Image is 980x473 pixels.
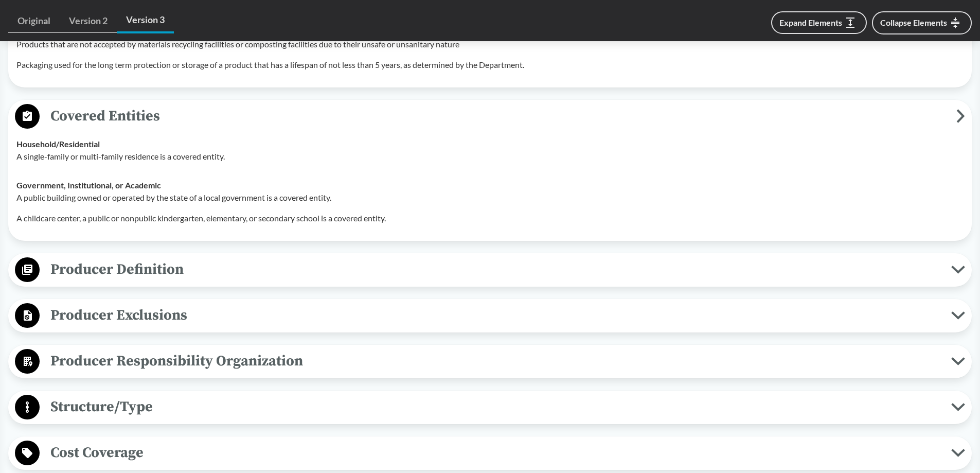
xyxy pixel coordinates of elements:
[16,191,964,204] p: A public building owned or operated by the state of a local government is a covered entity.
[16,212,964,224] p: A childcare center, a public or nonpublic kindergarten, elementary, or secondary school is a cove...
[40,104,956,128] span: Covered Entities
[12,257,968,283] button: Producer Definition
[12,440,968,466] button: Cost Coverage
[40,441,951,464] span: Cost Coverage
[16,59,964,71] p: Packaging used for the long term protection or storage of a product that has a lifespan of not le...
[16,38,964,50] p: Products that are not accepted by materials recycling facilities or composting facilities due to ...
[12,103,968,130] button: Covered Entities
[16,139,100,149] strong: Household/​Residential
[771,11,867,34] button: Expand Elements
[40,349,951,373] span: Producer Responsibility Organization
[16,150,964,163] p: A single-family or multi-family residence is a covered entity.
[872,11,972,34] button: Collapse Elements
[12,348,968,375] button: Producer Responsibility Organization
[12,303,968,329] button: Producer Exclusions
[117,8,174,33] a: Version 3
[40,395,951,418] span: Structure/Type
[16,180,161,190] strong: Government, Institutional, or Academic
[12,394,968,421] button: Structure/Type
[40,258,951,281] span: Producer Definition
[8,9,60,33] a: Original
[60,9,117,33] a: Version 2
[40,304,951,327] span: Producer Exclusions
